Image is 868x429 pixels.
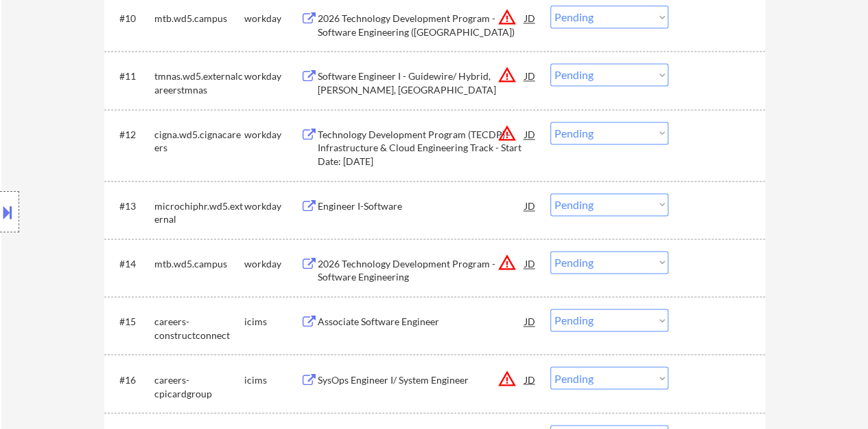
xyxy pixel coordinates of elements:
[497,65,517,85] button: warning_amber
[318,199,525,213] div: Engineer I-Software
[318,69,525,96] div: Software Engineer I - Guidewire/ Hybrid, [PERSON_NAME], [GEOGRAPHIC_DATA]
[244,257,301,271] div: workday
[318,257,525,284] div: 2026 Technology Development Program - Software Engineering
[524,309,537,333] div: JD
[154,373,244,399] div: careers-cpicardgroup
[524,5,537,30] div: JD
[497,124,517,143] button: warning_amber
[244,373,301,386] div: icims
[524,193,537,218] div: JD
[244,315,301,329] div: icims
[244,128,301,142] div: workday
[154,69,244,96] div: tmnas.wd5.externalcareerstmnas
[119,69,143,83] div: #11
[244,12,301,25] div: workday
[497,8,517,27] button: warning_amber
[318,128,525,168] div: Technology Development Program (TECDP) - Infrastructure & Cloud Engineering Track - Start Date: [...
[524,366,537,391] div: JD
[497,253,517,272] button: warning_amber
[119,12,143,25] div: #10
[318,12,525,38] div: 2026 Technology Development Program - Software Engineering ([GEOGRAPHIC_DATA])
[524,63,537,88] div: JD
[497,368,517,388] button: warning_amber
[244,199,301,213] div: workday
[154,12,244,25] div: mtb.wd5.campus
[524,122,537,146] div: JD
[524,251,537,276] div: JD
[318,373,525,386] div: SysOps Engineer I/ System Engineer
[244,69,301,83] div: workday
[318,315,525,329] div: Associate Software Engineer
[119,373,143,386] div: #16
